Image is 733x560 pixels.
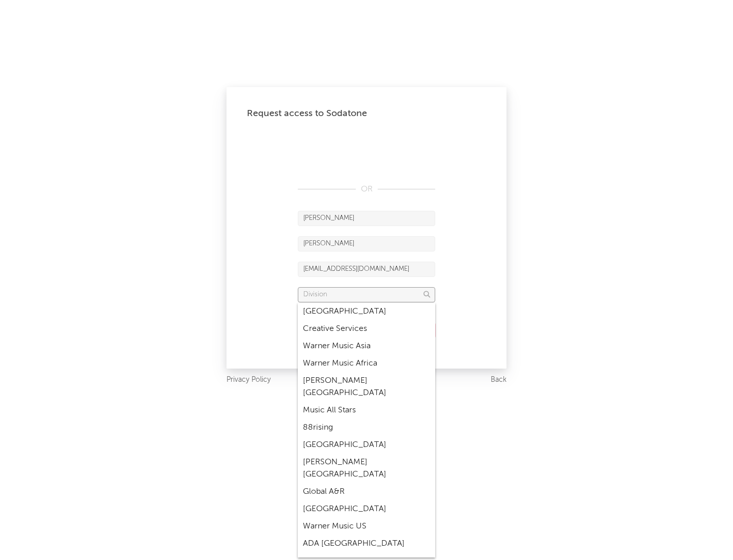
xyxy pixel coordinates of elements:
[298,320,435,338] div: Creative Services
[298,419,435,436] div: 88rising
[298,303,435,320] div: [GEOGRAPHIC_DATA]
[298,183,435,195] div: OR
[247,107,486,120] div: Request access to Sodatone
[298,500,435,518] div: [GEOGRAPHIC_DATA]
[298,262,435,277] input: Email
[298,355,435,372] div: Warner Music Africa
[298,338,435,355] div: Warner Music Asia
[227,374,271,386] a: Privacy Policy
[298,287,435,302] input: Division
[298,236,435,251] input: Last Name
[298,211,435,226] input: First Name
[298,372,435,402] div: [PERSON_NAME] [GEOGRAPHIC_DATA]
[298,483,435,500] div: Global A&R
[491,374,506,386] a: Back
[298,402,435,419] div: Music All Stars
[298,535,435,552] div: ADA [GEOGRAPHIC_DATA]
[298,518,435,535] div: Warner Music US
[298,454,435,483] div: [PERSON_NAME] [GEOGRAPHIC_DATA]
[298,436,435,454] div: [GEOGRAPHIC_DATA]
